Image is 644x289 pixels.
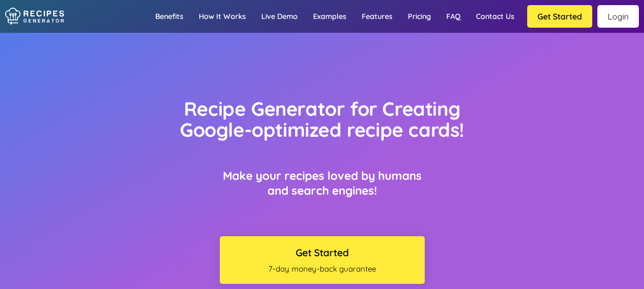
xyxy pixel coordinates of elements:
[191,2,254,31] a: How it works
[597,5,639,28] a: Login
[220,168,425,198] h3: Make your recipes loved by humans and search engines!
[305,2,354,31] a: Examples
[148,2,191,31] a: Benefits
[354,2,400,31] a: Features
[159,98,485,140] h1: Recipe Generator for Creating Google-optimized recipe cards!
[439,2,468,31] a: FAQ
[527,5,592,28] button: Get Started
[400,2,439,31] a: Pricing
[220,236,425,284] button: Get Started7-day money-back guarantee
[225,264,420,274] span: 7-day money-back guarantee
[254,2,305,31] a: Live demo
[468,2,522,31] a: Contact us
